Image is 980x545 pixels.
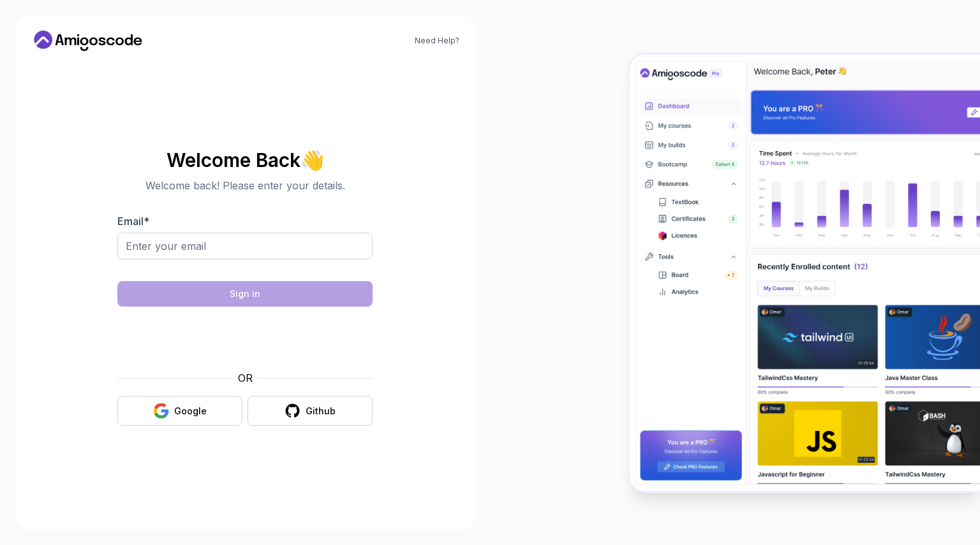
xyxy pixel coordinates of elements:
[117,396,242,426] button: Google
[117,281,373,307] button: Sign in
[149,314,341,363] iframe: Widget containing checkbox for hCaptcha security challenge
[306,405,336,418] div: Github
[174,405,207,418] div: Google
[299,148,326,172] span: 👋
[248,396,373,426] button: Github
[630,55,980,491] img: Amigoscode Dashboard
[238,370,253,386] p: OR
[117,150,373,170] h2: Welcome Back
[117,178,373,193] p: Welcome back! Please enter your details.
[31,31,145,51] a: Home link
[415,36,459,46] a: Need Help?
[117,215,149,228] label: Email *
[230,287,260,300] div: Sign in
[117,233,373,259] input: Enter your email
